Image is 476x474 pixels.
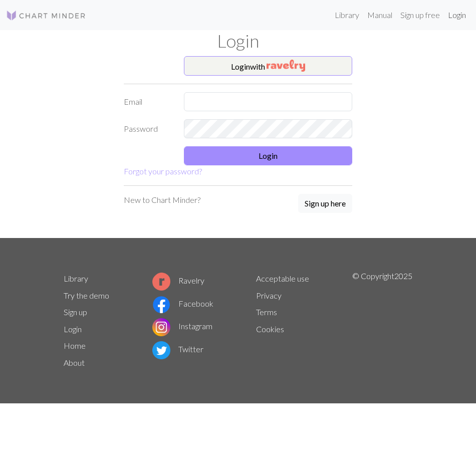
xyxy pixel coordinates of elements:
[118,92,178,111] label: Email
[152,341,170,359] img: Twitter logo
[64,307,87,317] a: Sign up
[152,296,170,314] img: Facebook logo
[64,291,109,300] a: Try the demo
[256,274,309,283] a: Acceptable use
[152,318,170,336] img: Instagram logo
[256,307,277,317] a: Terms
[267,60,305,72] img: Ravelry
[256,324,284,334] a: Cookies
[352,270,412,371] p: © Copyright 2025
[256,291,282,300] a: Privacy
[64,341,86,350] a: Home
[6,10,86,22] img: Logo
[396,5,444,25] a: Sign up free
[64,358,85,367] a: About
[184,56,352,76] button: Loginwith
[64,324,82,334] a: Login
[331,5,363,25] a: Library
[58,30,418,52] h1: Login
[152,321,212,331] a: Instagram
[184,146,352,165] button: Login
[118,119,178,138] label: Password
[298,194,352,213] button: Sign up here
[124,166,202,176] a: Forgot your password?
[152,299,213,308] a: Facebook
[298,194,352,214] a: Sign up here
[444,5,470,25] a: Login
[64,274,88,283] a: Library
[363,5,396,25] a: Manual
[124,194,200,206] p: New to Chart Minder?
[152,344,203,354] a: Twitter
[152,273,170,291] img: Ravelry logo
[152,276,204,285] a: Ravelry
